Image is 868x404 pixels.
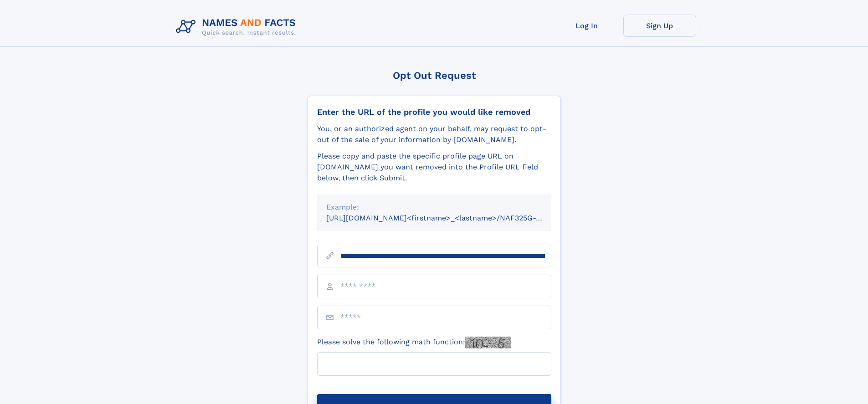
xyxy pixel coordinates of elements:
[308,70,561,81] div: Opt Out Request
[317,107,551,117] div: Enter the URL of the profile you would like removed
[172,15,303,39] img: Logo Names and Facts
[317,151,551,184] div: Please copy and paste the specific profile page URL on [DOMAIN_NAME] you want removed into the Pr...
[623,15,696,37] a: Sign Up
[326,202,542,213] div: Example:
[317,337,511,348] label: Please solve the following math function:
[326,214,569,222] small: [URL][DOMAIN_NAME]<firstname>_<lastname>/NAF325G-xxxxxxxx
[317,123,551,145] div: You, or an authorized agent on your behalf, may request to opt-out of the sale of your informatio...
[550,15,623,37] a: Log In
